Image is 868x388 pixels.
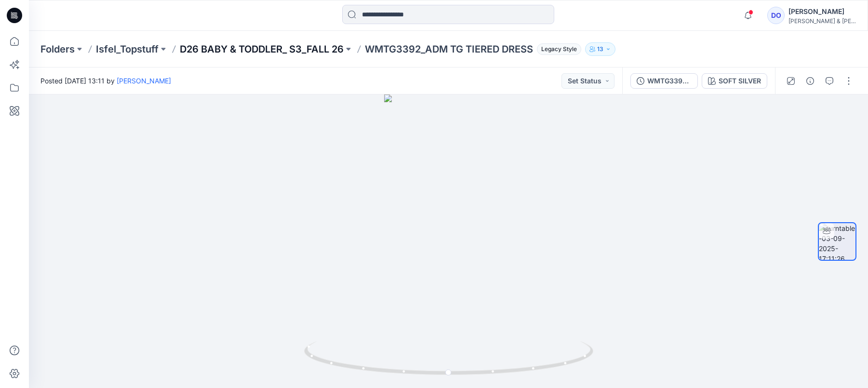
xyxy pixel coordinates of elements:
[180,42,344,56] a: D26 BABY & TODDLER_ S3_FALL 26
[533,42,581,56] button: Legacy Style
[585,42,615,56] button: 13
[767,7,785,24] div: DO
[40,42,75,56] a: Folders
[788,6,856,17] div: [PERSON_NAME]
[537,43,581,55] span: Legacy Style
[788,17,856,25] div: [PERSON_NAME] & [PERSON_NAME]
[802,73,818,89] button: Details
[117,77,171,85] a: [PERSON_NAME]
[365,42,533,56] p: WMTG3392_ADM TG TIERED DRESS
[630,73,698,89] button: WMTG3392_ADM TG TIERED DRESS
[96,42,159,56] a: Isfel_Topstuff
[647,76,692,86] div: WMTG3392_ADM TG TIERED DRESS
[702,73,767,89] button: SOFT SILVER
[40,76,171,86] span: Posted [DATE] 13:11 by
[597,44,603,54] p: 13
[819,223,855,260] img: turntable-03-09-2025-17:11:26
[719,76,761,86] div: SOFT SILVER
